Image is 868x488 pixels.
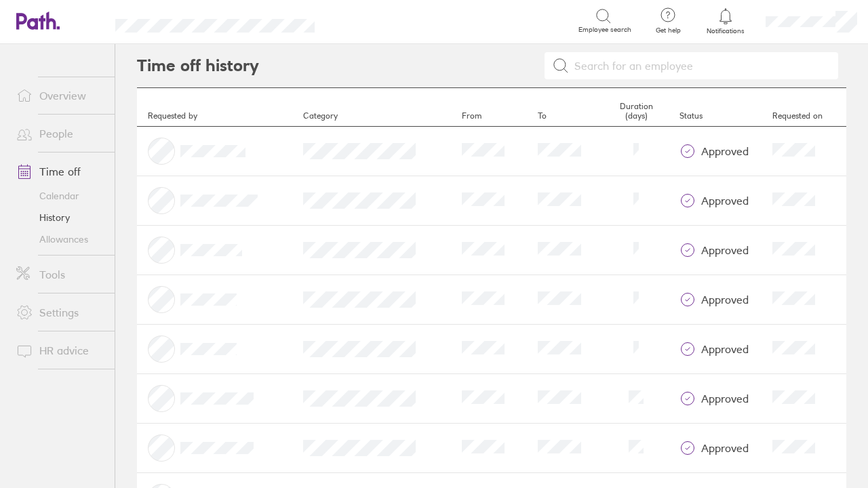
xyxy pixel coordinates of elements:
[679,192,751,209] div: approved
[5,261,115,288] a: Tools
[5,337,115,364] a: HR advice
[5,120,115,147] a: People
[5,228,115,250] a: Allowances
[351,14,386,26] div: Search
[527,88,604,127] th: To
[5,207,115,228] a: History
[604,88,669,127] th: Duration (days)
[669,88,762,127] th: Status
[137,44,259,87] h2: Time off history
[292,88,451,127] th: Category
[5,158,115,185] a: Time off
[762,88,846,127] th: Requested on
[646,26,690,35] span: Get help
[5,82,115,109] a: Overview
[569,53,830,79] input: Search for an employee
[5,185,115,207] a: Calendar
[5,299,115,326] a: Settings
[679,242,751,258] div: approved
[679,341,751,357] div: approved
[704,7,748,35] a: Notifications
[679,440,751,456] div: approved
[704,27,748,35] span: Notifications
[679,390,751,407] div: approved
[578,26,631,34] span: Employee search
[679,291,751,308] div: approved
[679,143,751,159] div: approved
[137,88,292,127] th: Requested by
[451,88,528,127] th: From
